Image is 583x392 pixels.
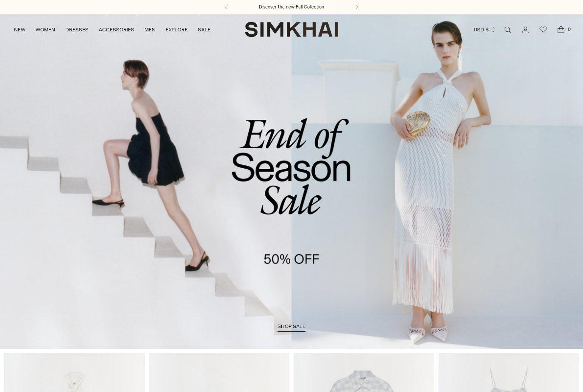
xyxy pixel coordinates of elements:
[166,20,188,39] a: EXPLORE
[65,20,89,39] a: DRESSES
[99,20,134,39] a: ACCESSORIES
[565,25,573,33] span: 0
[144,20,155,39] a: MEN
[278,323,305,332] a: shop sale
[36,20,55,39] a: WOMEN
[535,21,552,38] a: Wishlist
[14,20,25,39] a: NEW
[552,21,569,38] a: Open cart modal
[499,21,516,38] a: Open search modal
[245,21,338,38] a: SIMKHAI
[198,20,211,39] a: SALE
[517,21,534,38] a: Go to the account page
[259,4,324,11] a: Discover the new Fall Collection
[474,20,496,39] button: USD $
[278,323,305,329] span: shop sale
